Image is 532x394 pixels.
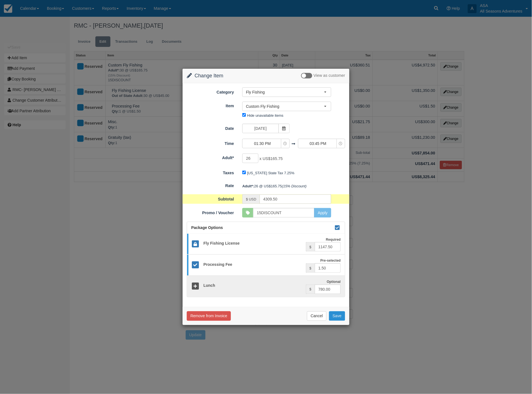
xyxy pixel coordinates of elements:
h5: Fly Fishing License [199,241,306,245]
span: 03:45 PM [298,141,338,146]
label: Rate [183,181,238,189]
a: Processing Fee Pre-selected $ [187,254,345,276]
label: Date [183,124,238,132]
button: 03:45 PM [298,139,345,148]
span: x US$165.75 [260,156,283,161]
button: Custom Fly Fishing [242,102,331,111]
label: Promo / Voucher [183,208,238,216]
small: $ [309,287,311,291]
span: Fly Fishing [246,89,324,95]
label: Time [183,139,238,147]
label: Subtotal [183,194,238,202]
a: Fly Fishing License Required $ [187,234,345,255]
h5: Lunch [199,283,306,288]
em: (15% Discount) [282,184,307,188]
strong: Pre-selected [320,259,341,262]
input: Adult* [242,154,258,163]
label: Hide unavailable items [247,113,283,118]
label: Category [183,87,238,95]
label: Taxes [183,168,238,176]
button: Apply [314,208,331,218]
span: Change Item [195,73,223,78]
button: Save [329,311,345,321]
div: 26 @ US$165.75 [238,182,349,191]
small: $ [309,245,311,249]
button: Remove from Invoice [187,311,231,321]
small: $ USD [246,197,256,201]
strong: Optional [327,280,341,284]
button: 01:30 PM [242,139,289,148]
label: [US_STATE] State Tax 7.25% [247,171,294,175]
a: Lunch Optional $ [187,276,345,297]
button: Fly Fishing [242,87,331,97]
label: Adult* [183,153,238,161]
label: Item [183,101,238,109]
span: View as customer [314,73,345,78]
small: $ [309,266,311,270]
button: Cancel [307,311,327,321]
span: 01:30 PM [243,141,282,146]
h5: Processing Fee [199,262,306,267]
span: Custom Fly Fishing [246,104,324,109]
span: Package Options [191,225,223,230]
strong: Adult* [242,184,254,188]
strong: Required [326,238,341,242]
